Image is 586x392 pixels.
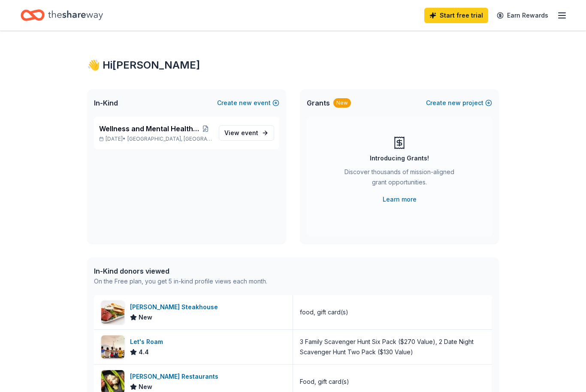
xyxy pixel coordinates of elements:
[492,8,553,23] a: Earn Rewards
[383,194,417,205] a: Learn more
[426,98,492,108] button: Createnewproject
[94,98,118,108] span: In-Kind
[239,98,252,108] span: new
[370,153,429,163] div: Introducing Grants!
[241,129,258,136] span: event
[448,98,461,108] span: new
[130,371,222,382] div: [PERSON_NAME] Restaurants
[300,377,349,387] div: Food, gift card(s)
[130,337,166,347] div: Let's Roam
[300,337,485,357] div: 3 Family Scavenger Hunt Six Pack ($270 Value), 2 Date Night Scavenger Hunt Two Pack ($130 Value)
[333,98,351,108] div: New
[139,312,152,323] span: New
[127,136,212,142] span: [GEOGRAPHIC_DATA], [GEOGRAPHIC_DATA]
[341,167,458,191] div: Discover thousands of mission-aligned grant opportunities.
[21,5,103,25] a: Home
[101,301,124,324] img: Image for Perry's Steakhouse
[99,124,199,134] span: Wellness and Mental Health Awareness
[87,58,499,72] div: 👋 Hi [PERSON_NAME]
[139,382,152,392] span: New
[300,307,348,317] div: food, gift card(s)
[224,128,258,138] span: View
[424,8,488,23] a: Start free trial
[101,335,124,359] img: Image for Let's Roam
[99,136,212,142] p: [DATE] •
[139,347,149,357] span: 4.4
[217,98,279,108] button: Createnewevent
[219,125,274,141] a: View event
[307,98,330,108] span: Grants
[130,302,221,312] div: [PERSON_NAME] Steakhouse
[94,266,267,276] div: In-Kind donors viewed
[94,276,267,286] div: On the Free plan, you get 5 in-kind profile views each month.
